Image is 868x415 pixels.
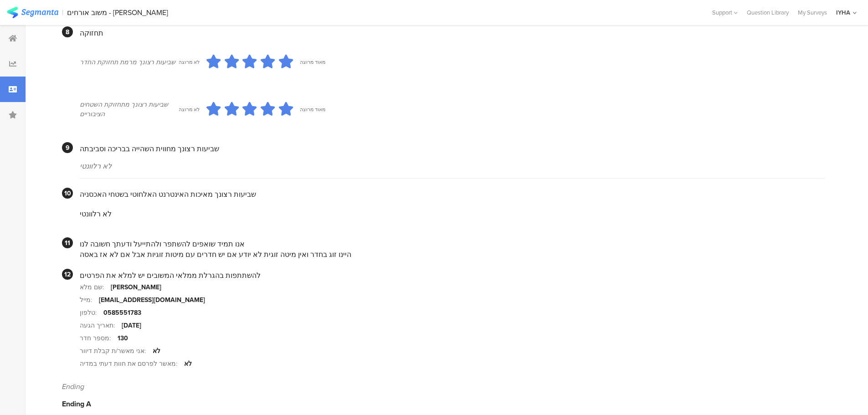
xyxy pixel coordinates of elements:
[80,249,825,260] div: היינו זוג בחדר ואין מיטה זוגית לא יודע אם יש חדרים עם מיטות זוגיות אבל אם לא אז באסה
[80,143,825,154] div: שביעות רצונך מחווית השהייה בבריכה וסביבתה
[80,189,825,200] div: שביעות רצונך מאיכות האינטרנט האלחוטי בשטחי האכסניה
[62,269,73,280] div: 12
[99,295,205,305] div: [EMAIL_ADDRESS][DOMAIN_NAME]
[300,106,325,113] div: מאוד מרוצה
[712,5,738,20] div: Support
[742,8,793,17] a: Question Library
[80,100,179,119] div: שביעות רצונך מתחזוקת השטחים הציבוריים
[62,381,825,392] div: Ending
[80,333,118,343] div: מספר חדר:
[62,188,73,199] div: 10
[300,58,325,66] div: מאוד מרוצה
[62,237,73,248] div: 11
[80,308,103,318] div: טלפון:
[111,282,161,292] div: [PERSON_NAME]
[80,161,825,171] div: לא רלוונטי
[62,7,63,18] div: |
[103,308,141,318] div: 0585551783
[80,282,111,292] div: שם מלא:
[80,270,825,281] div: להשתתפות בהגרלת ממלאי המשובים יש למלא את הפרטים
[836,8,850,17] div: IYHA
[67,8,168,17] div: משוב אורחים - [PERSON_NAME]
[7,7,58,18] img: segmanta logo
[80,57,179,67] div: שביעות רצונך מרמת תחזוקת החדר
[80,28,825,38] div: תחזוקה
[793,8,832,17] a: My Surveys
[80,321,122,330] div: תאריך הגעה:
[62,26,73,37] div: 8
[80,239,825,249] div: אנו תמיד שואפים להשתפר ולהתייעל ודעתך חשובה לנו
[80,359,184,369] div: מאשר לפרסם את חוות דעתי במדיה:
[153,346,160,356] div: לא
[62,142,73,153] div: 9
[62,399,825,409] div: Ending A
[184,359,192,369] div: לא
[80,295,99,305] div: מייל:
[122,321,141,330] div: [DATE]
[80,200,825,228] section: לא רלוונטי
[179,58,200,66] div: לא מרוצה
[80,346,153,356] div: אני מאשר/ת קבלת דיוור:
[118,333,128,343] div: 130
[179,106,200,113] div: לא מרוצה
